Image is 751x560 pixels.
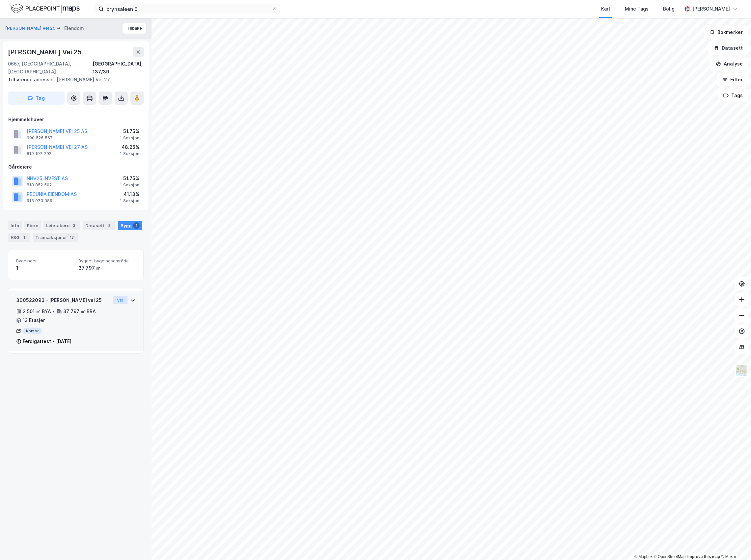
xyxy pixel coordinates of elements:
[27,182,52,188] div: 818 052 502
[16,296,110,304] div: 300522093 - [PERSON_NAME] vei 25
[120,151,139,156] div: 1 Seksjon
[71,222,77,229] div: 3
[718,89,748,102] button: Tags
[718,528,751,560] iframe: Chat Widget
[52,309,55,314] div: •
[8,92,65,105] button: Tag
[5,25,57,32] button: [PERSON_NAME] Vei 25
[8,77,57,82] span: Tilhørende adresser:
[8,221,22,230] div: Info
[113,296,127,304] button: Vis
[24,221,41,230] div: Eiere
[120,127,139,135] div: 51.75%
[120,174,139,182] div: 51.75%
[120,135,139,141] div: 1 Seksjon
[21,234,27,241] div: 1
[27,198,52,203] div: 913 973 089
[78,258,135,264] span: Bygget bygningsområde
[64,24,84,32] div: Eiendom
[83,221,115,230] div: Datasett
[63,307,96,315] div: 37 797 ㎡ BRA
[736,364,748,377] img: Z
[687,554,720,559] a: Improve this map
[16,258,73,264] span: Bygninger
[93,60,144,76] div: [GEOGRAPHIC_DATA], 137/39
[78,264,135,272] div: 37 797 ㎡
[23,307,51,315] div: 2 501 ㎡ BYA
[69,234,75,241] div: 18
[8,60,93,76] div: 0667, [GEOGRAPHIC_DATA], [GEOGRAPHIC_DATA]
[601,5,610,13] div: Kart
[634,554,653,559] a: Mapbox
[8,163,143,171] div: Gårdeiere
[27,151,51,156] div: 819 197 792
[120,198,139,203] div: 1 Seksjon
[663,5,675,13] div: Bolig
[23,316,45,324] div: 13 Etasjer
[120,190,139,198] div: 41.13%
[8,47,83,57] div: [PERSON_NAME] Vei 25
[104,4,272,14] input: Søk på adresse, matrikkel, gårdeiere, leietakere eller personer
[717,73,748,86] button: Filter
[16,264,73,272] div: 1
[123,23,146,34] button: Tilbake
[120,143,139,151] div: 48.25%
[8,116,143,123] div: Hjemmelshaver
[8,76,138,84] div: [PERSON_NAME] Vei 27
[27,135,53,141] div: 990 526 567
[8,233,30,242] div: ESG
[43,221,80,230] div: Leietakere
[704,26,748,39] button: Bokmerker
[133,222,140,229] div: 1
[11,3,80,14] img: logo.f888ab2527a4732fd821a326f86c7f29.svg
[120,182,139,188] div: 1 Seksjon
[708,41,748,55] button: Datasett
[106,222,113,229] div: 3
[718,528,751,560] div: Kontrollprogram for chat
[23,337,71,345] div: Ferdigattest - [DATE]
[710,57,748,70] button: Analyse
[33,233,78,242] div: Transaksjoner
[654,554,686,559] a: OpenStreetMap
[625,5,649,13] div: Mine Tags
[692,5,730,13] div: [PERSON_NAME]
[118,221,142,230] div: Bygg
